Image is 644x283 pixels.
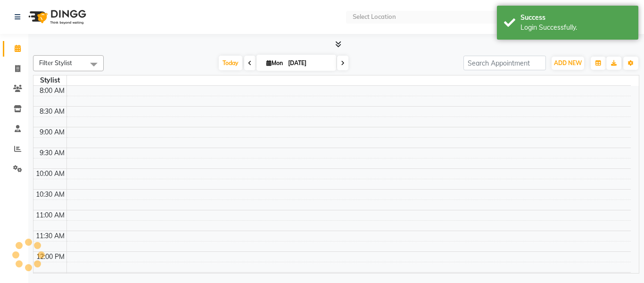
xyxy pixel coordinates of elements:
div: 10:00 AM [34,169,66,179]
div: 9:30 AM [38,148,66,158]
div: 10:30 AM [34,190,66,200]
span: Mon [264,59,285,67]
div: Stylist [33,75,66,85]
input: 2025-09-01 [285,56,332,70]
div: 12:30 PM [34,273,66,283]
span: ADD NEW [554,59,582,67]
div: Select Location [353,12,396,22]
button: ADD NEW [552,57,584,70]
div: 11:30 AM [34,231,66,241]
input: Search Appointment [463,56,546,70]
span: Filter Stylist [39,59,72,67]
span: Today [219,56,242,70]
div: 8:30 AM [38,107,66,117]
div: Success [520,13,631,23]
img: logo [24,4,89,30]
div: 8:00 AM [38,86,66,96]
div: 12:00 PM [34,252,66,262]
div: 11:00 AM [34,210,66,220]
div: Login Successfully. [520,23,631,33]
div: 9:00 AM [38,127,66,137]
